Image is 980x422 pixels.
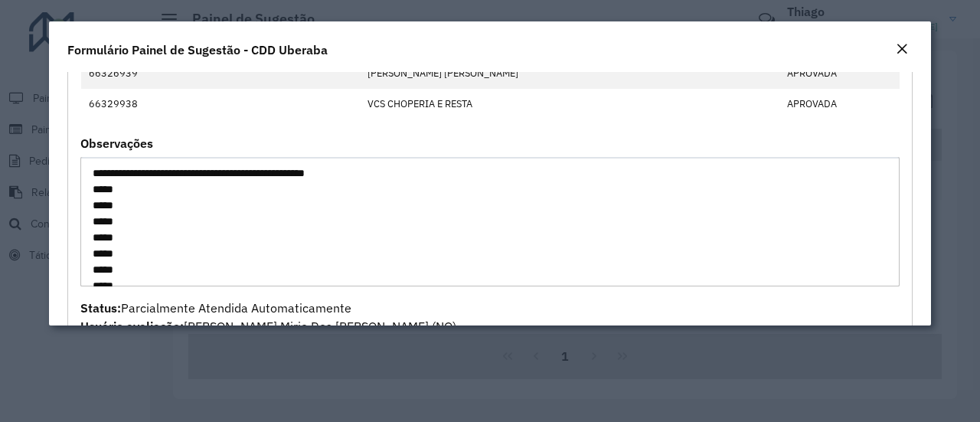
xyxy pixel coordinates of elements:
td: VCS CHOPERIA E RESTA [359,89,779,119]
td: APROVADA [779,89,899,119]
button: Close [891,40,913,60]
em: Fechar [896,43,908,55]
td: 66326939 [81,57,360,88]
td: 66329938 [81,89,360,119]
td: [PERSON_NAME] [PERSON_NAME] [359,57,779,88]
span: Parcialmente Atendida Automaticamente [PERSON_NAME] Mirio Dos [PERSON_NAME] (NO) [DATE] [80,300,456,352]
strong: Status: [80,300,121,316]
label: Observações [80,134,153,152]
strong: Usuário avaliação: [80,319,184,334]
td: APROVADA [779,57,899,88]
h4: Formulário Painel de Sugestão - CDD Uberaba [67,41,328,59]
